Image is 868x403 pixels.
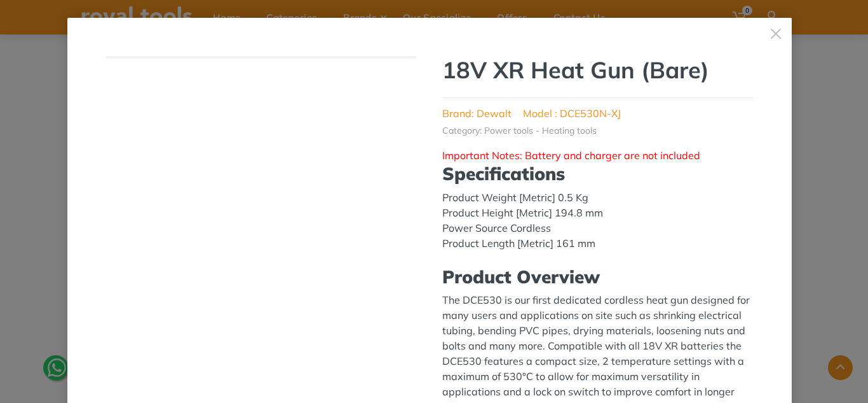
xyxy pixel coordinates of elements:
li: Category: Power tools - Heating tools [442,124,597,138]
div: Product Height [Metric] 194.8 mm [442,205,754,220]
li: Brand: Dewalt [442,106,512,121]
h1: 18V XR Heat Gun (Bare) [442,56,754,83]
b: Specifications [442,162,565,185]
b: Product Overview [442,265,600,288]
div: Product Weight [Metric] 0.5 Kg [442,190,754,205]
div: Power Source Cordless [442,220,754,236]
li: Model : DCE530N-XJ [523,106,621,121]
span: Important Notes: Battery and charger are not included [442,149,700,162]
